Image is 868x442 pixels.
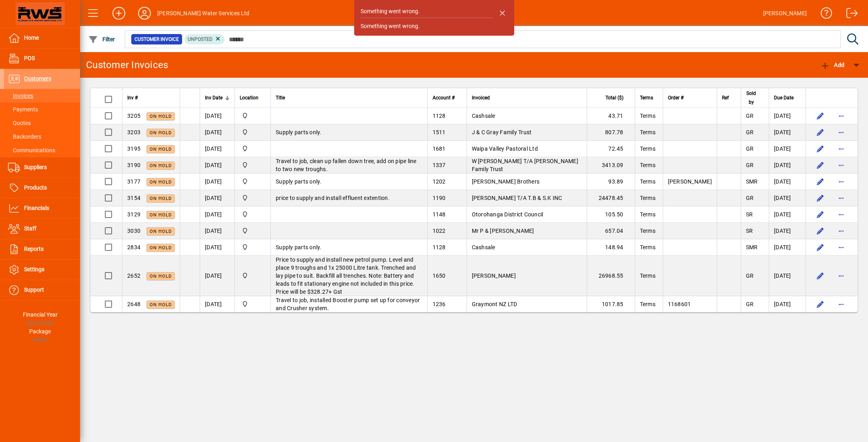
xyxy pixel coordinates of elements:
[835,224,848,237] button: More options
[433,129,446,135] span: 1511
[4,143,80,157] a: Communications
[814,269,827,282] button: Edit
[433,93,455,102] span: Account #
[472,93,582,102] div: Invoiced
[587,296,635,312] td: 1017.85
[240,161,266,170] span: Otorohanga
[150,180,172,185] span: On hold
[587,190,635,206] td: 24478.45
[4,116,80,130] a: Quotes
[240,226,266,235] span: Otorohanga
[276,129,322,135] span: Supply parts only.
[86,32,117,46] button: Filter
[640,301,656,307] span: Terms
[127,113,140,119] span: 3205
[640,162,656,168] span: Terms
[746,211,753,218] span: SR
[205,93,230,102] div: Inv Date
[150,229,172,234] span: On hold
[472,301,517,307] span: Graymont NZ LTD
[276,195,390,201] span: price to supply and install effluent extention.
[587,174,635,190] td: 93.89
[24,266,44,272] span: Settings
[640,113,656,119] span: Terms
[640,129,656,135] span: Terms
[134,35,179,43] span: Customer Invoice
[150,147,172,152] span: On hold
[240,144,266,153] span: Otorohanga
[640,178,656,185] span: Terms
[472,244,495,250] span: Cashsale
[433,145,446,152] span: 1681
[240,111,266,120] span: Otorohanga
[184,34,225,44] mat-chip: Customer Invoice Status: Unposted
[127,178,140,185] span: 3177
[433,272,446,279] span: 1650
[4,280,80,300] a: Support
[769,141,806,157] td: [DATE]
[769,190,806,206] td: [DATE]
[814,208,827,221] button: Edit
[587,141,635,157] td: 72.45
[592,93,631,102] div: Total ($)
[127,93,138,102] span: Inv #
[763,7,807,20] div: [PERSON_NAME]
[835,175,848,188] button: More options
[4,260,80,280] a: Settings
[640,272,656,279] span: Terms
[774,93,794,102] span: Due Date
[276,178,322,185] span: Supply parts only.
[814,126,827,139] button: Edit
[205,93,223,102] span: Inv Date
[8,93,33,99] span: Invoices
[472,158,578,172] span: W [PERSON_NAME] T/A [PERSON_NAME] Family Trust
[150,196,172,201] span: On hold
[769,174,806,190] td: [DATE]
[640,145,656,152] span: Terms
[4,239,80,259] a: Reports
[472,178,540,185] span: [PERSON_NAME] Brothers
[746,113,754,119] span: GR
[127,145,140,152] span: 3195
[835,109,848,122] button: More options
[200,190,235,206] td: [DATE]
[769,108,806,124] td: [DATE]
[746,145,754,152] span: GR
[814,192,827,204] button: Edit
[640,93,653,102] span: Terms
[640,195,656,201] span: Terms
[472,113,495,119] span: Cashsale
[587,206,635,223] td: 105.50
[769,296,806,312] td: [DATE]
[24,184,47,191] span: Products
[587,108,635,124] td: 43.71
[433,195,446,201] span: 1190
[240,210,266,219] span: Otorohanga
[8,147,55,153] span: Communications
[840,2,858,28] a: Logout
[200,239,235,256] td: [DATE]
[240,128,266,137] span: Otorohanga
[150,274,172,279] span: On hold
[4,48,80,69] a: POS
[4,28,80,48] a: Home
[587,124,635,141] td: 807.78
[276,158,417,172] span: Travel to job, clean up fallen down tree, add on pipe line to two new troughs.
[150,245,172,250] span: On hold
[472,228,534,234] span: Mr P & [PERSON_NAME]
[835,269,848,282] button: More options
[200,124,235,141] td: [DATE]
[4,157,80,178] a: Suppliers
[746,195,754,201] span: GR
[769,157,806,174] td: [DATE]
[769,206,806,223] td: [DATE]
[433,228,446,234] span: 1022
[23,311,58,318] span: Financial Year
[188,36,212,42] span: Unposted
[4,103,80,116] a: Payments
[818,58,846,72] button: Add
[150,212,172,218] span: On hold
[774,93,801,102] div: Due Date
[835,142,848,155] button: More options
[769,256,806,296] td: [DATE]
